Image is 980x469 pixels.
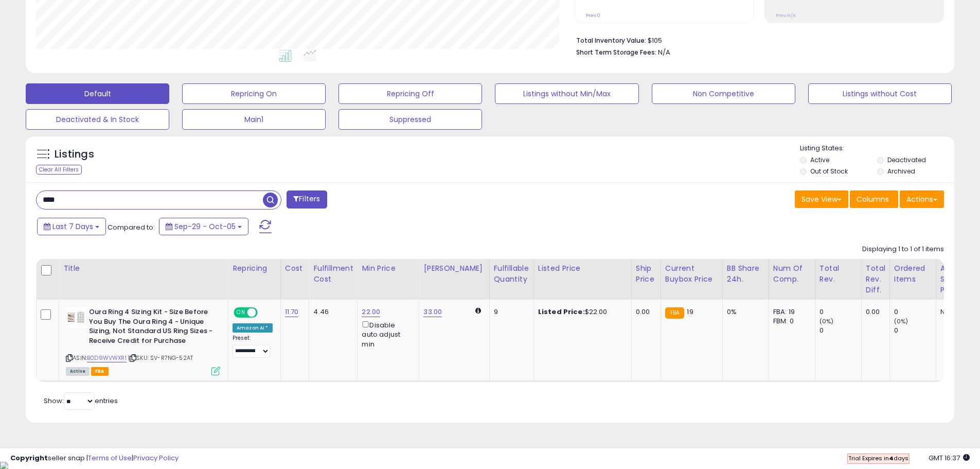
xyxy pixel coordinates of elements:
div: FBM: 0 [773,317,807,326]
span: Last 7 Days [52,221,93,232]
button: Filters [287,190,327,209]
div: Ordered Items [894,263,932,285]
div: Listed Price [538,263,627,274]
div: ASIN: [66,307,220,374]
div: Current Buybox Price [665,263,718,285]
div: 4.46 [313,307,349,317]
div: Amazon AI * [233,323,273,333]
div: FBA: 19 [773,307,807,317]
div: 0 [819,326,861,335]
div: seller snap | | [10,454,179,463]
div: Repricing [233,263,276,274]
small: FBA [665,307,684,319]
small: (0%) [819,317,834,325]
div: Title [63,263,224,274]
span: OFF [256,308,273,317]
span: All listings currently available for purchase on Amazon [66,367,90,376]
h5: Listings [55,147,94,162]
button: Last 7 Days [37,218,106,235]
div: 9 [494,307,526,317]
small: Prev: N/A [776,12,796,19]
button: Suppressed [338,109,482,130]
div: 0.00 [636,307,653,317]
span: 2025-10-13 16:37 GMT [929,453,970,463]
button: Columns [850,190,898,208]
img: 31KesvMYMuL._SL40_.jpg [66,307,86,328]
a: Terms of Use [88,453,132,463]
span: FBA [91,367,109,376]
button: Deactivated & In Stock [26,109,169,130]
div: Fulfillable Quantity [494,263,529,285]
span: N/A [658,47,670,57]
button: Non Competitive [652,83,795,104]
div: Clear All Filters [36,165,82,175]
b: Listed Price: [538,307,585,317]
label: Deactivated [887,155,926,164]
label: Out of Stock [810,167,848,176]
b: Short Term Storage Fees: [576,48,656,57]
small: (0%) [894,317,908,325]
small: Prev: 0 [586,12,600,19]
p: Listing States: [800,144,954,153]
a: 33.00 [423,307,442,317]
strong: Copyright [10,453,48,463]
div: N/A [940,307,974,317]
label: Active [810,155,829,164]
div: BB Share 24h. [727,263,764,285]
div: $22.00 [538,307,623,317]
button: Listings without Cost [808,83,952,104]
div: Displaying 1 to 1 of 1 items [862,245,944,254]
button: Repricing Off [338,83,482,104]
div: 0.00 [866,307,882,317]
b: Oura Ring 4 Sizing Kit - Size Before You Buy The Oura Ring 4 - Unique Sizing, Not Standard US Rin... [89,307,214,348]
a: 22.00 [362,307,380,317]
button: Actions [900,190,944,208]
span: | SKU: SV-R7NG-52AT [128,354,193,362]
div: Fulfillment Cost [313,263,353,285]
b: Total Inventory Value: [576,36,646,45]
div: Disable auto adjust min [362,319,411,349]
span: Compared to: [108,222,155,232]
b: 4 [889,454,894,462]
div: Ship Price [636,263,656,285]
button: Sep-29 - Oct-05 [159,218,248,235]
a: 11.70 [285,307,299,317]
button: Main1 [182,109,326,130]
span: Columns [857,194,889,204]
span: Sep-29 - Oct-05 [174,221,236,232]
div: Preset: [233,335,273,358]
div: Total Rev. [819,263,857,285]
label: Archived [887,167,915,176]
div: Num of Comp. [773,263,811,285]
div: Avg Selling Price [940,263,978,296]
button: Repricing On [182,83,326,104]
button: Listings without Min/Max [495,83,638,104]
button: Save View [795,190,848,208]
div: Total Rev. Diff. [866,263,885,296]
span: ON [235,308,247,317]
div: 0 [894,326,936,335]
a: B0D9WVWXR1 [87,354,127,362]
span: Trial Expires in days [848,454,908,462]
div: [PERSON_NAME] [423,263,485,274]
div: Cost [285,263,305,274]
div: 0 [819,307,861,317]
span: 19 [687,307,693,317]
li: $105 [576,33,936,46]
div: 0 [894,307,936,317]
div: 0% [727,307,761,317]
a: Privacy Policy [133,453,179,463]
div: Min Price [362,263,415,274]
span: Show: entries [44,396,118,406]
button: Default [26,83,169,104]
